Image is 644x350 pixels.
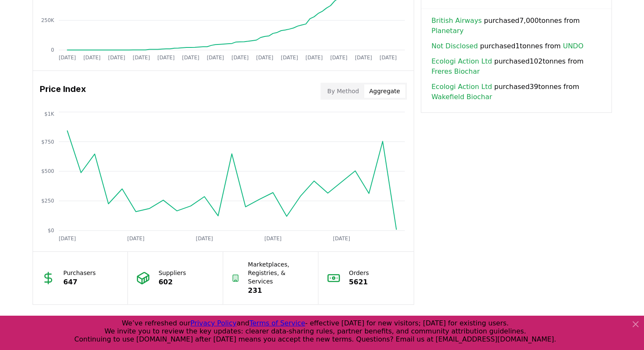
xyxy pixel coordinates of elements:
a: Planetary [431,26,464,36]
p: Marketplaces, Registries, & Services [248,260,310,286]
span: purchased 102 tonnes from [431,56,601,77]
tspan: [DATE] [108,55,125,61]
tspan: [DATE] [231,55,249,61]
tspan: [DATE] [182,55,199,61]
a: Ecologi Action Ltd [431,82,492,92]
a: Not Disclosed [431,41,478,51]
tspan: [DATE] [58,55,76,61]
tspan: [DATE] [305,55,323,61]
h3: Price Index [40,83,86,100]
span: purchased 39 tonnes from [431,82,601,102]
tspan: [DATE] [264,235,282,241]
tspan: [DATE] [355,55,372,61]
p: Suppliers [158,269,186,277]
p: 602 [158,277,186,287]
a: British Airways [431,16,482,26]
tspan: $750 [41,139,54,144]
a: UNDO [563,41,583,51]
tspan: [DATE] [207,55,224,61]
tspan: [DATE] [333,235,350,241]
a: Freres Biochar [431,67,480,77]
button: Aggregate [364,84,405,98]
p: 647 [64,277,96,287]
a: Wakefield Biochar [431,92,492,102]
tspan: $500 [41,168,54,174]
tspan: [DATE] [83,55,100,61]
p: Purchasers [64,269,96,277]
span: purchased 7,000 tonnes from [431,16,601,36]
tspan: [DATE] [379,55,397,61]
tspan: [DATE] [127,235,144,241]
tspan: [DATE] [256,55,274,61]
tspan: [DATE] [157,55,174,61]
tspan: [DATE] [58,235,76,241]
tspan: 0 [51,47,54,53]
p: Orders [349,269,369,277]
tspan: [DATE] [196,235,213,241]
p: 5621 [349,277,369,287]
p: 231 [248,286,310,296]
tspan: [DATE] [330,55,348,61]
tspan: $1K [44,111,54,117]
tspan: [DATE] [133,55,150,61]
tspan: $250 [41,198,54,204]
a: Ecologi Action Ltd [431,56,492,67]
tspan: $0 [47,228,54,233]
tspan: 250K [41,17,55,23]
button: By Method [322,84,364,98]
tspan: [DATE] [281,55,298,61]
span: purchased 1 tonnes from [431,41,583,51]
